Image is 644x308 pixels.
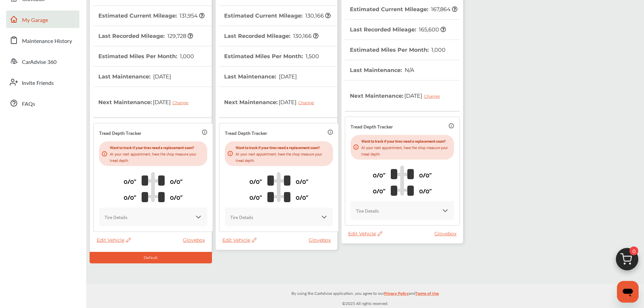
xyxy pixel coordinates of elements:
[104,213,127,221] p: Tire Details
[404,67,414,73] span: N/A
[249,176,262,186] p: 0/0"
[98,67,171,87] th: Last Maintenance :
[224,6,331,26] th: Estimated Current Mileage :
[236,144,330,150] p: Want to track if your tires need a replacement soon?
[296,192,308,202] p: 0/0"
[178,13,205,19] span: 131,954
[170,176,183,186] p: 0/0"
[356,207,379,214] p: Tire Details
[350,60,414,80] th: Last Maintenance :
[442,207,449,214] img: KOKaJQAAAABJRU5ErkJggg==
[6,31,79,49] a: Maintenance History
[403,87,445,104] span: [DATE]
[305,53,319,60] span: 1,500
[292,33,318,39] span: 130,166
[361,138,451,144] p: Want to track if your tires need a replacement soon?
[309,237,334,243] a: Glovebox
[249,192,262,202] p: 0/0"
[22,16,48,25] span: My Garage
[384,289,409,300] a: Privacy Policy
[419,185,432,196] p: 0/0"
[224,46,319,66] th: Estimated Miles Per Month :
[152,73,171,80] span: [DATE]
[22,58,56,67] span: CarAdvise 360
[230,213,253,221] p: Tire Details
[419,169,432,180] p: 0/0"
[22,37,72,46] span: Maintenance History
[224,67,297,87] th: Last Maintenance :
[152,94,193,111] span: [DATE]
[278,73,297,80] span: [DATE]
[321,214,328,220] img: KOKaJQAAAABJRU5ErkJggg==
[86,289,644,297] p: By using the CarAdvise application, you agree to our and
[224,87,319,117] th: Next Maintenance :
[296,176,308,186] p: 0/0"
[98,26,193,46] th: Last Recorded Mileage :
[278,94,319,111] span: [DATE]
[430,47,446,53] span: 1,000
[97,237,131,243] span: Edit Vehicle
[183,237,208,243] a: Glovebox
[86,284,644,308] div: © 2025 All rights reserved.
[350,40,446,60] th: Estimated Miles Per Month :
[195,214,202,220] img: KOKaJQAAAABJRU5ErkJggg==
[348,231,382,237] span: Edit Vehicle
[225,129,267,137] p: Tread Depth Tracker
[98,6,205,26] th: Estimated Current Mileage :
[350,80,445,111] th: Next Maintenance :
[6,10,79,28] a: My Garage
[22,100,35,109] span: FAQs
[350,20,446,40] th: Last Recorded Mileage :
[391,165,414,196] img: tire_track_logo.b900bcbc.svg
[418,26,446,33] span: 165,600
[98,87,193,117] th: Next Maintenance :
[298,100,317,105] div: Change
[304,13,331,19] span: 130,166
[222,237,257,243] span: Edit Vehicle
[179,53,194,60] span: 1,000
[373,169,385,180] p: 0/0"
[142,172,165,202] img: tire_track_logo.b900bcbc.svg
[166,33,193,39] span: 129,728
[424,94,443,99] div: Change
[611,245,643,277] img: cart_icon.3d0951e8.svg
[172,100,192,105] div: Change
[351,122,393,130] p: Tread Depth Tracker
[373,185,385,196] p: 0/0"
[90,252,212,263] div: Default
[6,94,79,112] a: FAQs
[617,281,639,303] iframe: Button to launch messaging window
[124,176,136,186] p: 0/0"
[110,150,205,163] p: At your next appointment, have the shop measure your tread depth.
[629,246,638,255] span: 0
[434,231,460,237] a: Glovebox
[415,289,439,300] a: Terms of Use
[98,46,194,66] th: Estimated Miles Per Month :
[170,192,183,202] p: 0/0"
[267,172,290,202] img: tire_track_logo.b900bcbc.svg
[430,6,457,13] span: 167,864
[236,150,330,163] p: At your next appointment, have the shop measure your tread depth.
[99,129,141,137] p: Tread Depth Tracker
[110,144,205,150] p: Want to track if your tires need a replacement soon?
[124,192,136,202] p: 0/0"
[361,144,451,157] p: At your next appointment, have the shop measure your tread depth.
[224,26,318,46] th: Last Recorded Mileage :
[22,79,54,88] span: Invite Friends
[6,73,79,91] a: Invite Friends
[6,52,79,70] a: CarAdvise 360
